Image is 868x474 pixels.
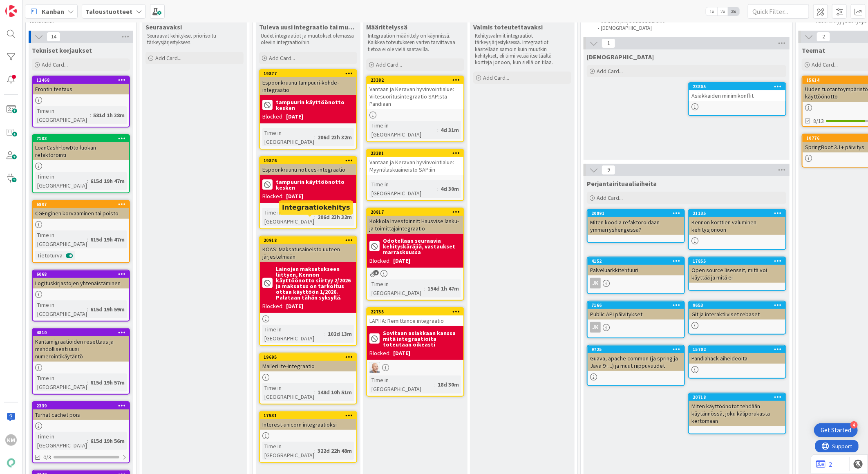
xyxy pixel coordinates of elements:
div: 12468 [36,77,129,83]
div: Kokkola Investoinnit: Hausvise lasku- ja toimittajaintegraatio [367,216,463,234]
div: Espoonkruunu notices-integraatio [260,164,356,175]
span: 3x [728,7,739,16]
div: Time in [GEOGRAPHIC_DATA] [35,172,87,190]
div: 23382Vantaan ja Keravan hyvinvointialue: Viitesuoritusintegraatio SAP:sta Pandiaan [367,76,463,109]
div: 148d 10h 51m [315,388,354,397]
div: Blocked: [262,302,284,311]
div: 19695 [264,354,356,360]
span: Muistilista [587,53,654,61]
div: 12468Frontin testaus [33,76,129,94]
div: 17531Interest-unicorn integraatioksi [260,412,356,430]
div: 21135Kennon korttien valuminen kehitysjonoon [689,210,785,235]
span: : [314,388,315,397]
div: 6068 [33,271,129,278]
div: 20891 [588,210,684,217]
p: Integraation määrittely on käynnissä. Kaikkea toteutukseen varten tarvittavaa tietoa ei ole vielä... [368,33,463,53]
div: Blocked: [262,192,284,201]
div: 9653 [693,302,785,308]
div: Time in [GEOGRAPHIC_DATA] [369,376,434,394]
div: 20891Miten koodia refaktoroidaan ymmärryshengessä? [588,210,684,235]
div: JK [588,278,684,288]
div: NG [367,362,463,373]
b: Sovitaan asiakkaan kanssa mitä integraatioita toteutaan oikeasti [383,330,461,347]
span: : [434,380,436,389]
span: : [87,305,88,314]
div: Time in [GEOGRAPHIC_DATA] [262,128,314,146]
div: 9725 [591,347,684,352]
div: 23381 [371,150,463,156]
div: Pandiahack aiheideoita [689,353,785,364]
img: avatar [5,457,17,469]
div: 6068Logituskirjastojen yhtenäistäminen [33,271,129,288]
div: 20918KOAS: Maksatusaineisto uuteen järjestelmään [260,237,356,262]
img: NG [369,362,380,373]
div: 7103 [36,136,129,141]
div: 19876 [260,157,356,164]
div: 4152 [588,257,684,265]
div: 4152Palveluarkkitehtuuri [588,257,684,275]
div: 206d 23h 32m [315,133,354,142]
span: : [87,378,88,387]
div: 21135 [689,210,785,217]
div: 7166 [588,302,684,309]
div: 20718Miten käyttöönotot tehdään käytännössä, joku käliporukasta kertomaan [689,394,785,426]
div: Time in [GEOGRAPHIC_DATA] [35,106,90,124]
div: Git ja interaktiiviset rebaset [689,309,785,320]
div: Time in [GEOGRAPHIC_DATA] [35,432,87,450]
div: 2339Turhat cachet pois [33,402,129,420]
div: 17855 [693,258,785,264]
div: Logituskirjastojen yhtenäistäminen [33,278,129,288]
span: Add Card... [42,61,68,68]
span: : [437,125,438,134]
span: Tekniset korjaukset [32,46,92,54]
div: Time in [GEOGRAPHIC_DATA] [262,442,314,460]
div: Open source lisenssit, mitä voi käyttää ja mitä ei [689,265,785,283]
div: Blocked: [262,112,284,121]
div: 4152 [591,258,684,264]
div: Tietoturva [35,251,63,260]
div: 4810 [33,329,129,336]
span: 1 [602,38,615,48]
div: Palveluarkkitehtuuri [588,265,684,275]
div: [DATE] [393,257,410,265]
span: 14 [47,32,60,42]
div: 6807CGEnginen korvaaminen tai poisto [33,201,129,219]
div: Time in [GEOGRAPHIC_DATA] [369,279,424,297]
div: 9653Git ja interaktiiviset rebaset [689,302,785,320]
div: Miten koodia refaktoroidaan ymmärryshengessä? [588,217,684,235]
div: LAPHA: Remittance integraatio [367,315,463,326]
div: 615d 19h 56m [88,436,127,445]
span: : [87,436,88,445]
b: tampuurin käyttöönotto kesken [276,99,354,111]
div: 4810 [36,330,129,335]
img: Visit kanbanzone.com [5,5,17,17]
div: 23381 [367,150,463,157]
span: : [437,184,438,193]
div: Public API päivitykset [588,309,684,320]
span: Seuraavaksi [145,23,182,31]
li: [DEMOGRAPHIC_DATA] [593,25,783,31]
div: Vantaan ja Keravan hyvinvointialue: Myyntilaskuaineisto SAP:iin [367,157,463,175]
div: 20891 [591,210,684,216]
div: 615d 19h 57m [88,378,127,387]
div: 322d 22h 48m [315,446,354,455]
div: 22755 [367,308,463,315]
div: Espoonkruunu tampuuri-kohde-integraatio [260,77,356,95]
div: 12468 [33,76,129,84]
div: 4d 31m [438,125,461,134]
div: 23382 [367,76,463,84]
div: Frontin testaus [33,84,129,94]
div: 19876Espoonkruunu notices-integraatio [260,157,356,175]
div: 22755LAPHA: Remittance integraatio [367,308,463,326]
span: : [63,251,64,260]
div: Time in [GEOGRAPHIC_DATA] [262,325,324,343]
div: Turhat cachet pois [33,409,129,420]
p: Uudet integraatiot ja muutokset olemassa oleviin integraatioihin. [261,33,356,46]
div: KOAS: Maksatusaineisto uuteen järjestelmään [260,244,356,262]
div: 9653 [689,302,785,309]
span: 1x [706,7,717,16]
div: Guava, apache common (ja spring ja Java 9+...) ja muut riippuvuudet [588,353,684,371]
div: 4 [850,421,858,429]
div: Time in [GEOGRAPHIC_DATA] [35,230,87,248]
div: 23381Vantaan ja Keravan hyvinvointialue: Myyntilaskuaineisto SAP:iin [367,150,463,175]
